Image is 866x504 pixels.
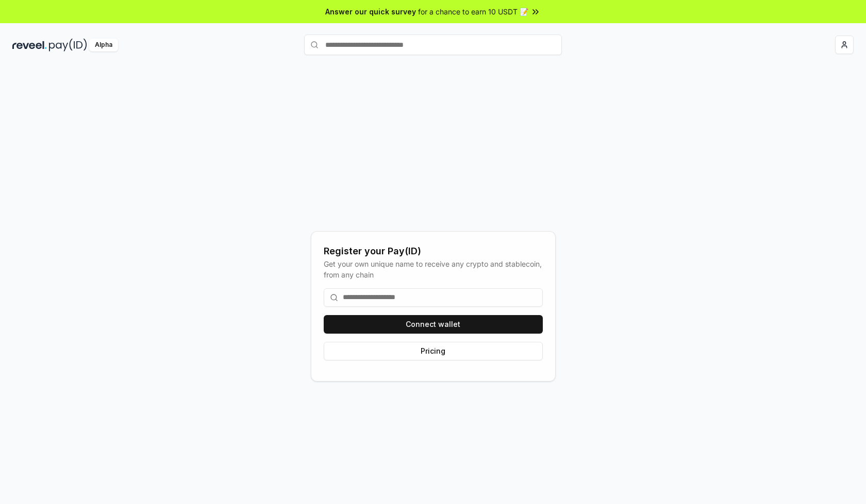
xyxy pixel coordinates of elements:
[324,342,543,360] button: Pricing
[324,315,543,334] button: Connect wallet
[89,39,118,51] div: Alpha
[325,6,416,17] span: Answer our quick survey
[12,39,47,51] img: reveel_dark
[324,244,543,258] div: Register your Pay(ID)
[418,6,528,17] span: for a chance to earn 10 USDT 📝
[324,258,543,280] div: Get your own unique name to receive any crypto and stablecoin, from any chain
[49,39,87,51] img: pay_id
